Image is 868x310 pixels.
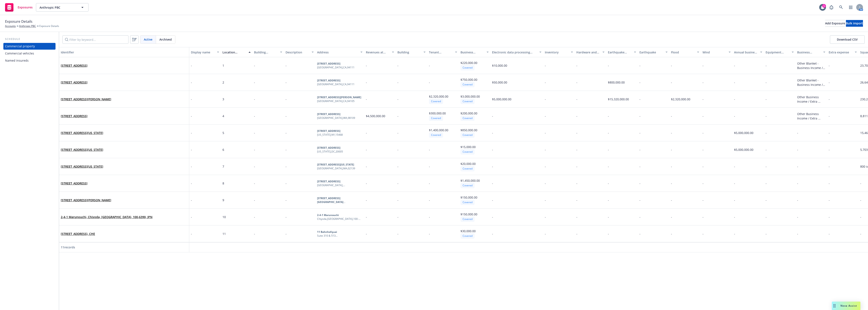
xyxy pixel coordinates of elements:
span: - [608,232,609,236]
button: Electronic data processing equipment [490,47,543,57]
span: [STREET_ADDRESS] [61,63,87,68]
span: - [492,164,493,168]
span: - [734,198,735,202]
span: - [766,80,767,84]
span: - [829,181,830,185]
span: - [576,232,577,236]
a: [STREET_ADDRESS] [61,80,87,84]
span: - [545,148,546,152]
span: - [829,198,830,202]
span: [STREET_ADDRESS][US_STATE] [61,147,103,152]
span: - [286,131,287,135]
button: Business personal property (BPP) [459,47,490,57]
span: - [576,164,577,168]
span: - [429,164,430,168]
span: - [829,114,830,118]
span: - [639,164,640,168]
a: Exposures [3,1,34,13]
span: - [429,198,430,202]
span: - [366,181,367,185]
span: - [639,148,640,152]
span: - [608,131,609,135]
div: Extra expense [829,50,852,54]
span: - [545,97,546,101]
span: - [639,80,640,84]
span: - [734,80,735,84]
span: 2-4-1 Marunouchi, Chiyoda, [GEOGRAPHIC_DATA], 100-6390, JPN [61,215,152,219]
span: - [639,181,640,185]
span: - [703,97,704,101]
span: - [639,64,640,68]
span: - [766,114,767,118]
span: - [797,181,798,185]
span: - [576,181,577,185]
div: Flood [671,50,695,54]
div: Identifier [61,50,187,54]
button: Anthropic PBC [36,3,89,12]
span: - [734,114,735,118]
span: - [254,114,255,118]
span: - [429,64,430,68]
button: Address [315,47,364,57]
span: - [286,114,287,118]
span: - [608,198,609,202]
div: Wind [703,50,726,54]
button: Business income [795,47,827,57]
span: - [492,131,493,135]
button: Tenant improvements [427,47,459,57]
div: Building [397,50,421,54]
span: - [734,215,735,219]
span: - [429,148,430,152]
a: [STREET_ADDRESS][US_STATE] [61,131,103,135]
span: - [397,215,398,219]
div: Hardware and media replacement cost [576,50,600,54]
span: - [254,232,255,236]
a: Anthropic PBC [19,24,36,28]
span: - [286,215,287,219]
span: $5,000,000.00 [734,148,753,152]
span: - [545,80,546,84]
span: - [366,215,367,219]
span: - [829,97,830,101]
span: - [366,97,367,101]
span: Other Blanket - Business Income / Extra Expense $5,000,000 [797,61,825,79]
span: - [639,131,640,135]
span: - [734,164,735,168]
span: - [254,131,255,135]
span: - [397,181,398,185]
span: - [545,232,546,236]
span: - [639,198,640,202]
span: [STREET_ADDRESS][US_STATE] [61,164,103,169]
span: - [492,215,493,219]
span: - [797,198,798,202]
span: - [703,114,704,118]
span: - [608,148,609,152]
span: - [734,181,735,185]
span: $1,400,000.00 [429,128,448,132]
span: - [576,131,577,135]
div: Inventory [545,50,568,54]
span: 3 [222,97,224,101]
span: - [254,181,255,185]
a: [STREET_ADDRESS] [61,64,87,68]
span: - [492,148,493,152]
span: - [671,198,672,202]
span: Active [144,37,152,42]
div: Named insureds [5,57,29,64]
span: - [397,64,398,68]
span: - [703,232,704,236]
span: Exposure Details [5,19,32,24]
span: $750,000.00 [460,78,477,82]
span: - [829,232,830,236]
a: Accounts [5,24,16,28]
span: - [860,215,861,219]
span: - [829,64,830,68]
span: - [576,198,577,202]
button: Inventory [543,47,575,57]
span: Anthropic PBC [40,5,76,10]
span: - [829,80,830,84]
span: - [671,181,672,185]
span: [STREET_ADDRESS], CHE [61,232,95,236]
a: [STREET_ADDRESS], CHE [61,232,95,236]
